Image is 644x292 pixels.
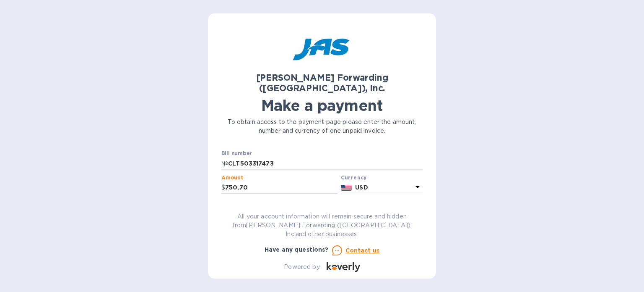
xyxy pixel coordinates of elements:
[341,174,367,181] b: Currency
[221,97,423,114] h1: Make a payment
[284,263,319,271] p: Powered by
[228,157,423,170] input: Enter bill number
[221,212,423,239] p: All your account information will remain secure and hidden from [PERSON_NAME] Forwarding ([GEOGRA...
[355,184,368,191] b: USD
[225,182,338,194] input: 0.00
[341,185,352,191] img: USD
[221,151,252,156] label: Bill number
[221,175,243,180] label: Amount
[256,72,388,93] b: [PERSON_NAME] Forwarding ([GEOGRAPHIC_DATA]), Inc.
[265,246,329,253] b: Have any questions?
[221,118,423,135] p: To obtain access to the payment page please enter the amount, number and currency of one unpaid i...
[345,247,380,254] u: Contact us
[221,183,225,192] p: $
[221,159,228,168] p: №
